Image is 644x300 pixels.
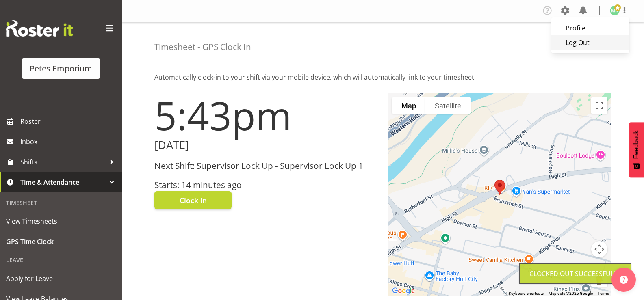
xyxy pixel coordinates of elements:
[529,269,621,278] div: Clocked out Successfully
[392,97,425,114] button: Show street map
[390,286,417,296] a: Open this area in Google Maps (opens a new window)
[591,97,607,114] button: Toggle fullscreen view
[154,139,378,151] h2: [DATE]
[509,291,544,296] button: Keyboard shortcuts
[154,93,378,137] h1: 5:43pm
[20,115,118,127] span: Roster
[610,6,620,15] img: melanie-richardson713.jpg
[620,276,628,284] img: help-xxl-2.png
[154,180,378,190] h3: Starts: 14 minutes ago
[551,35,629,50] a: Log Out
[154,161,378,171] h3: Next Shift: Supervisor Lock Up - Supervisor Lock Up 1
[2,268,120,289] a: Apply for Leave
[551,21,629,35] a: Profile
[6,20,73,37] img: Rosterit website logo
[2,231,120,252] a: GPS Time Clock
[20,156,106,168] span: Shifts
[425,97,471,114] button: Show satellite imagery
[180,195,207,205] span: Clock In
[549,291,593,296] span: Map data ©2025 Google
[154,191,232,209] button: Clock In
[6,272,116,285] span: Apply for Leave
[390,286,417,296] img: Google
[6,235,116,248] span: GPS Time Clock
[20,176,106,188] span: Time & Attendance
[2,194,120,211] div: Timesheet
[154,72,611,82] p: Automatically clock-in to your shift via your mobile device, which will automatically link to you...
[20,136,118,148] span: Inbox
[591,241,607,257] button: Map camera controls
[629,122,644,177] button: Feedback - Show survey
[2,211,120,231] a: View Timesheets
[6,215,116,227] span: View Timesheets
[30,63,92,75] div: Petes Emporium
[154,42,251,52] h4: Timesheet - GPS Clock In
[598,291,609,296] a: Terms (opens in new tab)
[633,130,640,159] span: Feedback
[2,252,120,268] div: Leave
